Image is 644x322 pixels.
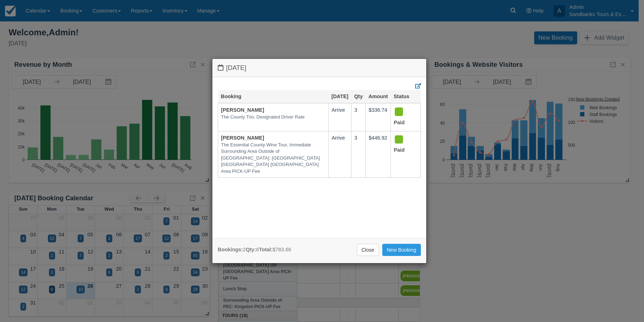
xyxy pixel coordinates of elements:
[329,131,352,178] td: Arrive
[246,247,256,252] strong: Qty:
[221,94,242,99] a: Booking
[357,244,379,256] a: Close
[259,247,272,252] strong: Total:
[351,131,365,178] td: 3
[365,131,390,178] td: $446.92
[394,106,411,128] div: Paid
[221,142,325,175] em: The Essential County Wine Tour, Immediate Surrounding Area Outside of [GEOGRAPHIC_DATA]: [GEOGRAP...
[221,114,325,121] em: The County Trio, Designated Driver Rate
[331,94,349,99] a: [DATE]
[221,135,264,141] a: [PERSON_NAME]
[329,103,352,131] td: Arrive
[368,94,388,99] a: Amount
[221,107,264,113] a: [PERSON_NAME]
[218,247,243,252] strong: Bookings:
[382,244,421,256] a: New Booking
[394,94,409,99] a: Status
[365,103,390,131] td: $336.74
[354,94,363,99] a: Qty
[351,103,365,131] td: 3
[394,134,411,156] div: Paid
[218,64,421,72] h4: [DATE]
[218,246,291,253] div: 2 6 $783.66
